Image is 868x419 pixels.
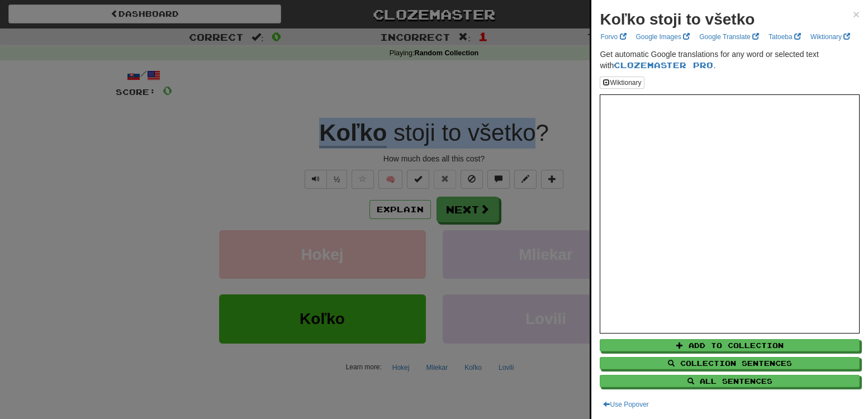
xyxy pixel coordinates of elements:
[600,49,860,71] p: Get automatic Google translations for any word or selected text with .
[807,31,853,43] a: Wiktionary
[632,31,693,43] a: Google Images
[614,60,713,70] a: Clozemaster Pro
[853,8,860,21] span: ×
[765,31,804,43] a: Tatoeba
[600,339,860,351] button: Add to Collection
[600,357,860,369] button: Collection Sentences
[600,375,860,387] button: All Sentences
[853,8,860,20] button: Close
[600,398,652,411] button: Use Popover
[696,31,762,43] a: Google Translate
[597,31,629,43] a: Forvo
[600,11,755,28] strong: Koľko stoji to všetko
[600,77,644,89] button: Wiktionary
